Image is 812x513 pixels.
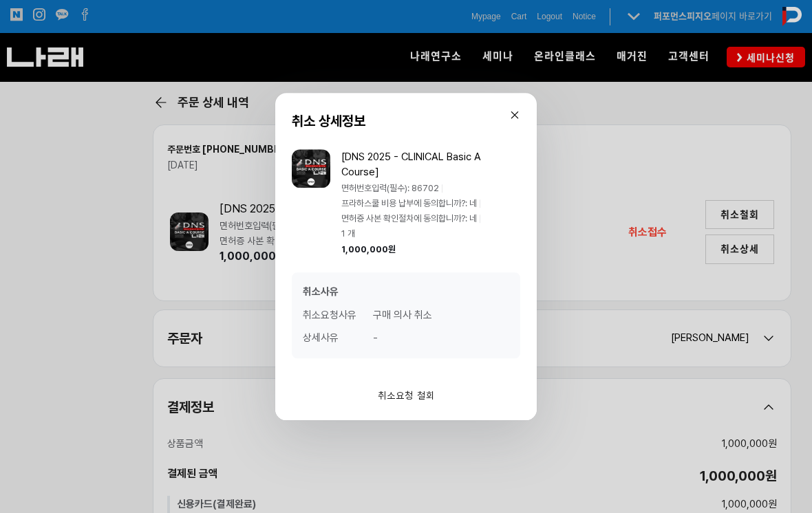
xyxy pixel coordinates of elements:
div: 1 개 [341,181,520,241]
button: 취소요청 철회 [292,383,520,409]
img: 0d9ec11a57cbd.png [292,149,330,188]
div: 구매 의사 취소 [373,307,509,325]
div: 면허번호입력(필수): 86702 프라하스쿨 비용 납부에 동의합니까?: 네 면허증 사본 확인절차에 동의합니까?: 네 [341,181,520,226]
div: 상세사유 [303,329,373,347]
div: 취소요청사유 [303,307,373,325]
div: 취소요청 철회 [309,390,503,402]
div: - [373,329,509,347]
div: 취소사유 [303,283,339,301]
div: 취소 상세정보 [275,93,537,141]
div: 1,000,000원 [341,243,396,256]
div: [DNS 2025 - CLINICAL Basic A Course] [341,149,520,179]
